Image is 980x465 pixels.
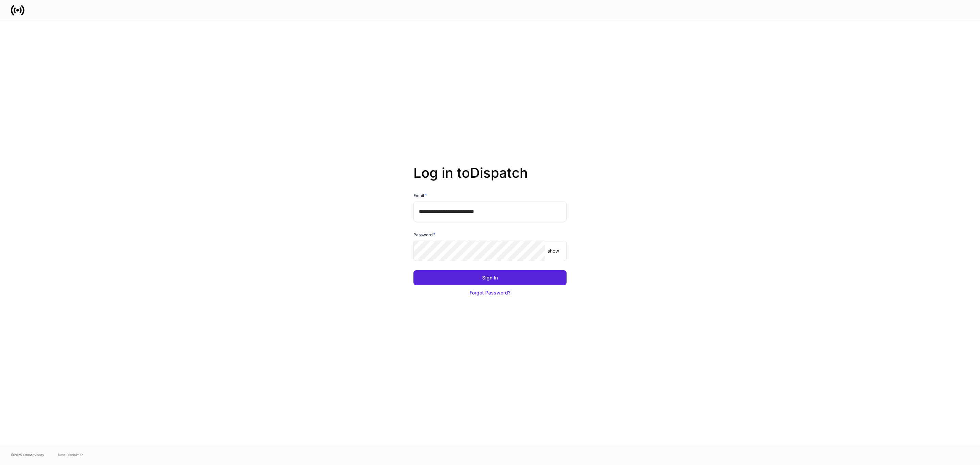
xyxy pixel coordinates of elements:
div: Forgot Password? [470,289,510,296]
h2: Log in to Dispatch [413,165,567,192]
div: Sign In [482,274,498,281]
button: Forgot Password? [413,285,567,300]
p: show [548,247,559,254]
h6: Email [413,192,427,199]
h6: Password [413,231,436,238]
a: Data Disclaimer [58,452,83,458]
span: © 2025 OneAdvisory [11,452,44,458]
button: Sign In [413,270,567,285]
